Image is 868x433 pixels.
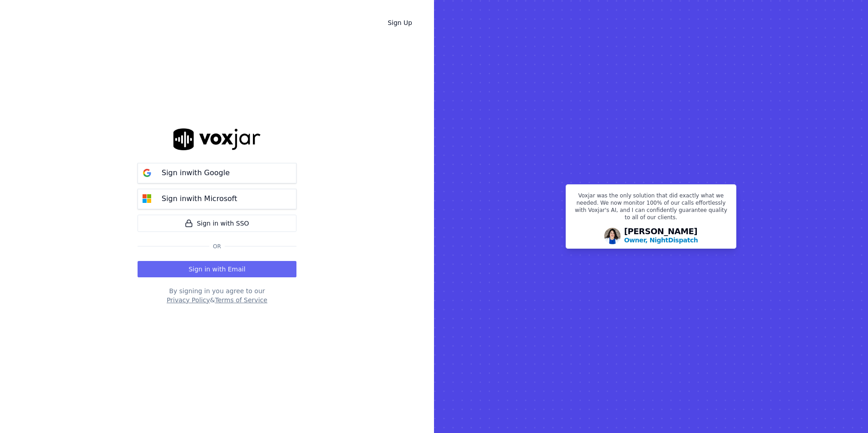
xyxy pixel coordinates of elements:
a: Sign Up [380,15,419,31]
a: Sign in with SSO [138,215,296,232]
img: microsoft Sign in button [138,190,156,208]
span: Or [209,243,225,250]
p: Sign in with Microsoft [162,193,237,204]
button: Privacy Policy [167,295,210,305]
div: By signing in you agree to our & [138,286,296,305]
p: Sign in with Google [162,167,230,178]
div: [PERSON_NAME] [624,227,698,245]
img: logo [173,128,261,150]
button: Sign inwith Google [138,163,296,183]
p: Voxjar was the only solution that did exactly what we needed. We now monitor 100% of our calls ef... [572,192,730,225]
button: Terms of Service [215,295,267,305]
button: Sign in with Email [138,261,296,277]
img: Avatar [604,228,621,244]
img: google Sign in button [138,164,156,182]
p: Owner, NightDispatch [624,236,698,245]
button: Sign inwith Microsoft [138,189,296,209]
